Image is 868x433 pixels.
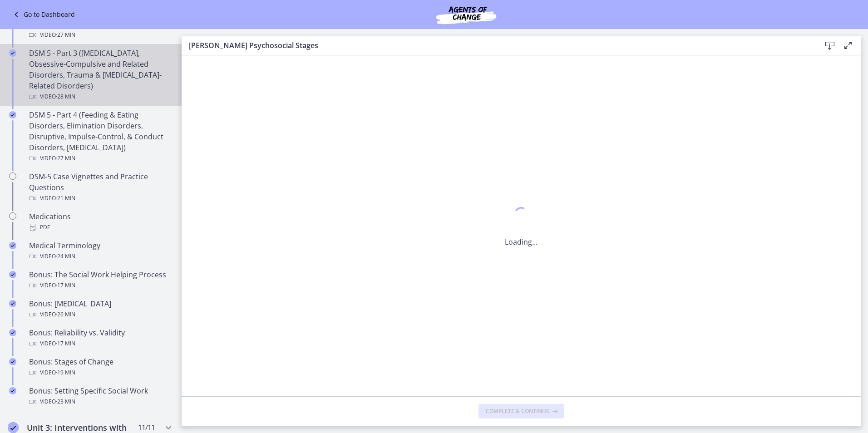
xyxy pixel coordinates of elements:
div: Video [29,91,171,102]
div: Video [29,396,171,407]
i: Completed [9,329,16,336]
span: · 17 min [56,280,75,291]
span: Complete & continue [486,408,549,415]
span: · 23 min [56,396,75,407]
div: Bonus: [MEDICAL_DATA] [29,298,171,320]
div: Video [29,367,171,378]
a: Go to Dashboard [11,9,75,20]
div: Video [29,309,171,320]
img: Agents of Change [412,4,521,25]
div: Bonus: Reliability vs. Validity [29,327,171,349]
h3: [PERSON_NAME] Psychosocial Stages [189,40,806,51]
i: Completed [9,49,16,57]
span: 11 / 11 [138,422,155,433]
div: Video [29,251,171,262]
i: Completed [9,300,16,307]
div: DSM-5 Case Vignettes and Practice Questions [29,171,171,204]
p: Loading... [505,236,538,247]
div: PDF [29,222,171,233]
div: Video [29,280,171,291]
div: Video [29,193,171,204]
i: Completed [9,271,16,278]
div: 1 [505,205,538,226]
div: DSM 5 - Part 3 ([MEDICAL_DATA], Obsessive-Compulsive and Related Disorders, Trauma & [MEDICAL_DAT... [29,48,171,102]
span: · 28 min [56,91,75,102]
span: · 26 min [56,309,75,320]
span: · 19 min [56,367,75,378]
i: Completed [9,111,16,118]
button: Complete & continue [478,404,564,418]
div: Bonus: The Social Work Helping Process [29,269,171,291]
i: Completed [9,242,16,249]
div: Video [29,153,171,164]
i: Completed [9,387,16,394]
span: · 21 min [56,193,75,204]
div: Medications [29,211,171,233]
span: · 27 min [56,153,75,164]
div: Video [29,338,171,349]
div: Bonus: Stages of Change [29,356,171,378]
span: · 27 min [56,30,75,40]
i: Completed [9,358,16,365]
div: Video [29,30,171,40]
div: Bonus: Setting Specific Social Work [29,385,171,407]
span: · 17 min [56,338,75,349]
div: Medical Terminology [29,240,171,262]
div: DSM 5 - Part 4 (Feeding & Eating Disorders, Elimination Disorders, Disruptive, Impulse-Control, &... [29,109,171,164]
span: · 24 min [56,251,75,262]
i: Completed [8,422,19,433]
